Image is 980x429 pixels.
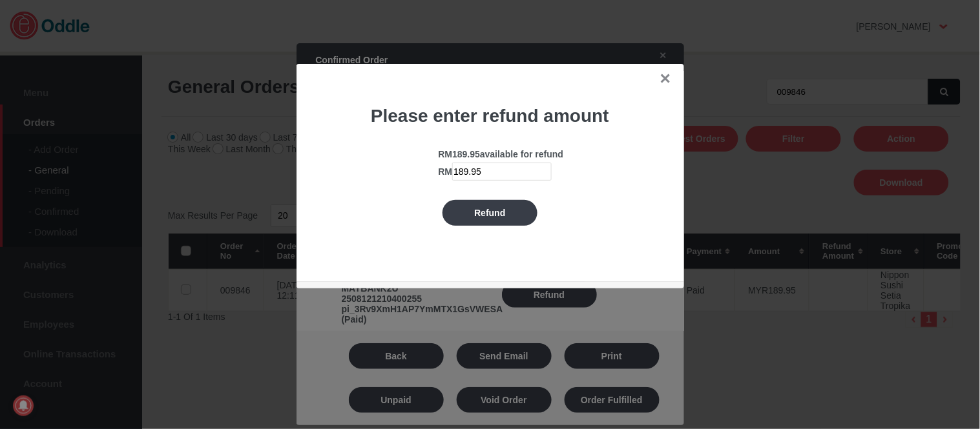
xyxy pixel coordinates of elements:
h1: Please enter refund amount [316,106,665,126]
span: RM [439,149,453,159]
span: 189.95 [452,149,480,159]
div: available for refund [439,149,652,159]
a: ✕ [660,71,671,87]
button: Refund [443,200,537,226]
span: RM [439,166,453,177]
